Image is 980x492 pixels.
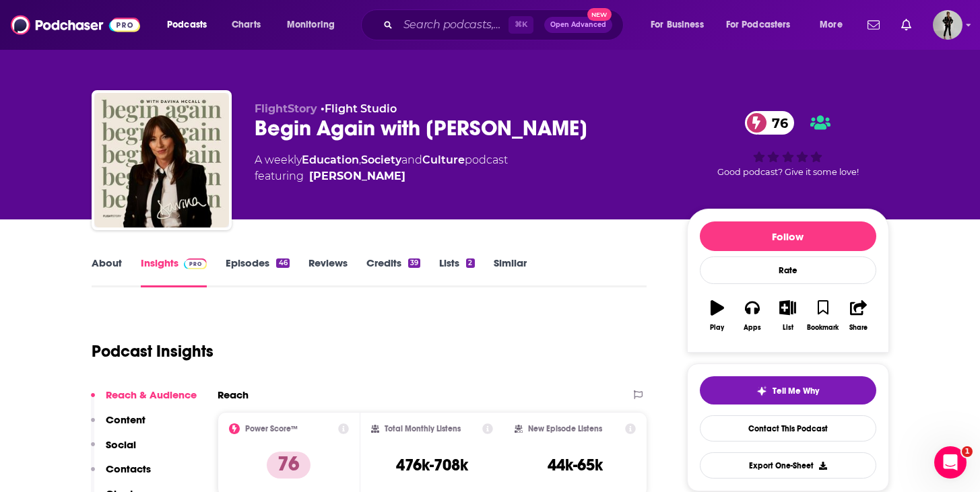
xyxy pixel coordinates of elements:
a: Similar [494,256,527,287]
button: Export One-Sheet [700,452,876,479]
a: Charts [223,14,269,36]
span: Tell Me Why [773,386,819,396]
a: Lists2 [439,256,474,287]
span: Monitoring [287,15,335,34]
h3: 476k-708k [396,455,468,475]
img: Podchaser Pro [184,258,207,269]
input: Search podcasts, credits, & more... [398,14,509,36]
h2: New Episode Listens [528,424,602,433]
h2: Reach [218,388,249,401]
p: Content [106,413,145,426]
span: Open Advanced [550,22,606,28]
div: Rate [700,256,876,284]
div: Apps [744,324,761,332]
div: Share [849,324,868,332]
button: Contacts [91,462,151,487]
span: 1 [962,446,973,457]
div: 39 [408,258,420,268]
button: Apps [735,291,770,340]
a: About [92,256,122,287]
span: For Podcasters [726,15,791,34]
div: A weekly podcast [255,152,508,184]
button: open menu [717,14,810,36]
p: 76 [267,452,311,479]
a: Flight Studio [325,102,397,115]
span: 76 [758,111,795,135]
div: Search podcasts, credits, & more... [374,9,636,40]
button: List [770,291,805,340]
a: InsightsPodchaser Pro [141,256,207,287]
button: open menu [641,14,721,36]
button: Play [700,291,735,340]
a: Contact This Podcast [700,415,876,442]
button: Content [91,413,145,438]
span: FlightStory [255,102,317,115]
button: Bookmark [806,291,841,340]
span: , [359,153,361,166]
h2: Power Score™ [245,424,298,433]
span: Logged in as maradorne [933,10,962,40]
span: Podcasts [167,15,207,34]
span: New [587,8,612,21]
span: • [321,102,397,115]
span: featuring [255,168,508,184]
button: Share [841,291,876,340]
span: Charts [232,15,261,34]
div: 76Good podcast? Give it some love! [687,102,889,186]
button: Follow [700,221,876,251]
button: Show profile menu [933,10,962,40]
div: Bookmark [807,324,839,332]
div: [PERSON_NAME] [309,168,405,184]
div: Play [710,324,724,332]
iframe: Intercom live chat [934,446,967,479]
a: Culture [422,153,465,166]
a: Society [361,153,401,166]
img: Begin Again with Davina McCall [94,93,229,227]
h2: Total Monthly Listens [385,424,461,433]
a: Show notifications dropdown [862,13,885,36]
a: Credits39 [366,256,420,287]
a: Show notifications dropdown [896,13,917,36]
a: 76 [745,111,795,135]
p: Social [106,438,136,451]
h1: Podcast Insights [92,341,214,361]
button: Reach & Audience [91,388,197,413]
img: tell me why sparkle [756,386,767,396]
div: 2 [466,258,474,268]
button: Social [91,438,136,463]
div: 46 [276,258,289,268]
a: Episodes46 [226,256,289,287]
a: Reviews [308,256,348,287]
span: Good podcast? Give it some love! [717,167,859,177]
h3: 44k-65k [548,455,603,475]
button: open menu [277,14,352,36]
span: and [401,153,422,166]
span: ⌘ K [509,16,533,34]
a: Education [302,153,359,166]
span: For Business [651,15,704,34]
p: Contacts [106,462,151,475]
button: tell me why sparkleTell Me Why [700,376,876,405]
img: Podchaser - Follow, Share and Rate Podcasts [11,12,140,38]
div: List [783,324,793,332]
button: Open AdvancedNew [544,17,612,33]
p: Reach & Audience [106,388,197,401]
span: More [820,15,843,34]
button: open menu [810,14,859,36]
button: open menu [158,14,224,36]
img: User Profile [933,10,962,40]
